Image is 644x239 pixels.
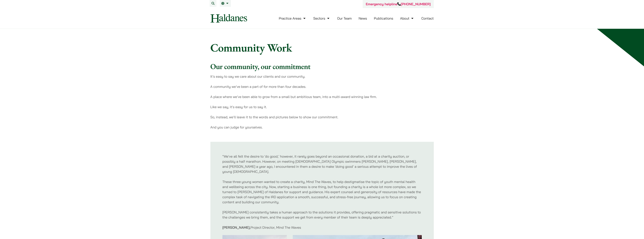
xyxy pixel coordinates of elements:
a: Publications [374,16,393,20]
p: Project Director, Mind The Waves [222,225,422,230]
p: These three young women wanted to create a charity, Mind The Waves, to help destigmatise the topi... [222,179,422,205]
p: “We’ve all felt the desire to ‘do good,’ however, it rarely goes beyond an occasional donation, a... [222,154,422,174]
p: A place where we’ve been able to grow from a small but ambitious team, into a multi-award winning... [210,94,434,99]
h2: Our community, our commitment [210,62,434,71]
a: Contact [421,16,434,20]
a: News [359,16,367,20]
p: A community we’ve been a part of for more than four decades. [210,84,434,89]
a: EN [221,2,229,5]
a: Emergency helpline[PHONE_NUMBER] [366,2,431,6]
p: And you can judge for yourselves. [210,125,434,130]
p: Like we say, it’s easy for us to say it. [210,104,434,109]
a: Our Team [337,16,352,20]
p: So, instead, we’ll leave it to the words and pictures below to show our commitment. [210,115,434,120]
p: It’s easy to say we care about our clients and our community. [210,74,434,79]
p: [PERSON_NAME] consistently takes a human approach to the solutions it provides, offering pragmati... [222,210,422,220]
strong: [PERSON_NAME], [222,225,250,230]
a: Practice Areas [279,16,306,20]
a: Sectors [313,16,330,20]
h1: Community Work [210,41,434,54]
img: Logo of Haldanes [210,14,247,23]
a: About [400,16,414,20]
